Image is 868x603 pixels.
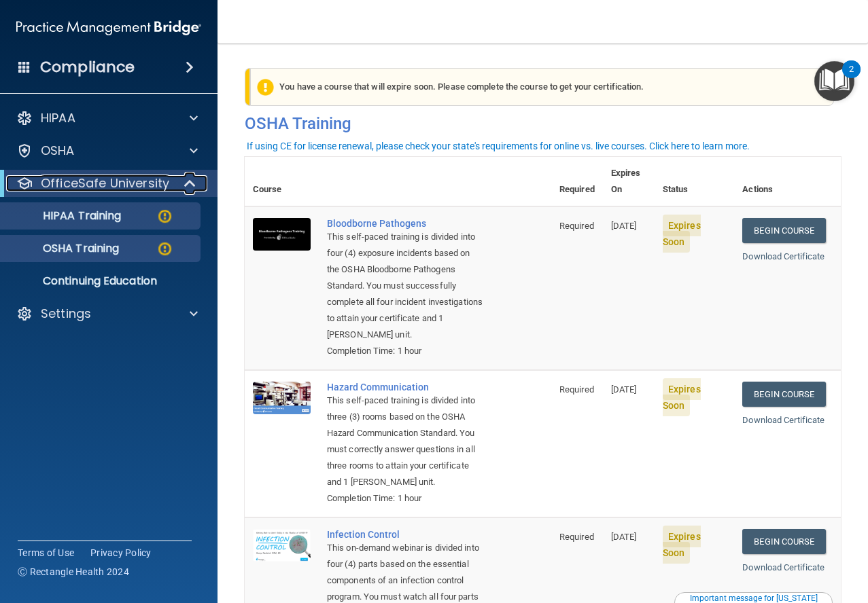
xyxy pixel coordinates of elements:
[245,114,841,133] h4: OSHA Training
[156,240,173,257] img: warning-circle.0cc9ac19.png
[742,562,824,572] a: Download Certificate
[327,529,483,540] a: Infection Control
[250,68,834,106] div: You have a course that will expire soon. Please complete the course to get your certification.
[18,546,74,560] a: Terms of Use
[559,532,594,542] span: Required
[742,529,825,554] a: Begin Course
[327,392,483,490] div: This self-paced training is divided into three (3) rooms based on the OSHA Hazard Communication S...
[655,157,734,206] th: Status
[603,157,655,206] th: Expires On
[611,532,637,542] span: [DATE]
[327,229,483,343] div: This self-paced training is divided into four (4) exposure incidents based on the OSHA Bloodborne...
[9,209,121,223] p: HIPAA Training
[40,58,135,77] h4: Compliance
[90,546,152,560] a: Privacy Policy
[849,69,854,87] div: 2
[327,382,483,392] a: Hazard Communication
[41,143,75,159] p: OSHA
[156,208,173,225] img: warning-circle.0cc9ac19.png
[16,143,198,159] a: OSHA
[245,157,319,206] th: Course
[551,157,603,206] th: Required
[18,565,129,579] span: Ⓒ Rectangle Health 2024
[742,382,825,407] a: Begin Course
[327,343,483,359] div: Completion Time: 1 hour
[41,110,75,126] p: HIPAA
[611,221,637,231] span: [DATE]
[41,306,91,322] p: Settings
[742,251,824,261] a: Download Certificate
[247,141,750,151] div: If using CE for license renewal, please check your state's requirements for online vs. live cours...
[742,415,824,425] a: Download Certificate
[16,110,198,126] a: HIPAA
[9,242,119,255] p: OSHA Training
[41,175,169,191] p: OfficeSafe University
[559,384,594,395] span: Required
[734,157,841,206] th: Actions
[327,490,483,507] div: Completion Time: 1 hour
[257,79,274,96] img: exclamation-circle-solid-warning.7ed2984d.png
[327,218,483,229] a: Bloodborne Pathogens
[663,215,701,253] span: Expires Soon
[742,218,825,243] a: Begin Course
[663,526,701,564] span: Expires Soon
[559,221,594,231] span: Required
[814,61,854,101] button: Open Resource Center, 2 new notifications
[611,384,637,395] span: [DATE]
[16,14,201,41] img: PMB logo
[245,139,752,153] button: If using CE for license renewal, please check your state's requirements for online vs. live cours...
[9,274,194,288] p: Continuing Education
[663,378,701,416] span: Expires Soon
[16,306,198,322] a: Settings
[16,175,197,191] a: OfficeSafe University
